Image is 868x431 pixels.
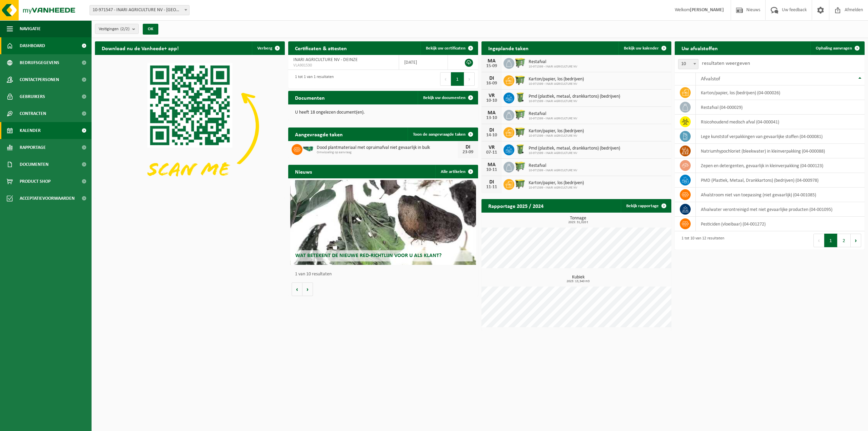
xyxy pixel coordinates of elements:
[292,282,302,296] button: Vorige
[696,217,865,231] td: Pesticiden (vloeibaar) (04-001272)
[485,168,498,172] div: 10-11
[120,27,130,31] count: (2/2)
[678,59,698,69] span: 10
[529,65,577,69] span: 10-971599 - INARI AGRICULTURE NV
[440,72,451,86] button: Previous
[20,190,75,207] span: Acceptatievoorwaarden
[485,221,671,224] span: 2025: 31,020 t
[20,37,45,54] span: Dashboard
[20,88,45,105] span: Gebruikers
[288,165,319,178] h2: Nieuws
[529,94,620,99] span: Pmd (plastiek, metaal, drankkartons) (bedrijven)
[485,76,498,81] div: DI
[529,186,584,190] span: 10-971599 - INARI AGRICULTURE NV
[514,109,526,120] img: WB-0660-HPE-GN-50
[696,129,865,144] td: lege kunststof verpakkingen van gevaarlijke stoffen (04-000081)
[485,98,498,103] div: 10-10
[20,139,46,156] span: Rapportage
[435,165,477,178] a: Alle artikelen
[696,202,865,217] td: afvalwater verontreinigd met niet gevaarlijke producten (04-001095)
[696,115,865,129] td: risicohoudend medisch afval (04-000041)
[485,93,498,98] div: VR
[317,145,458,151] span: Dood plantmateriaal met opruimafval niet gevaarlijk in bulk
[302,282,313,296] button: Volgende
[485,133,498,138] div: 14-10
[813,234,824,247] button: Previous
[20,173,51,190] span: Product Shop
[317,151,458,155] span: Omwisseling op aanvraag
[514,178,526,190] img: WB-1100-HPE-GN-50
[290,180,476,265] a: Wat betekent de nieuwe RED-richtlijn voor u als klant?
[824,234,837,247] button: 1
[678,59,698,69] span: 10
[464,72,475,86] button: Next
[413,132,466,137] span: Toon de aangevraagde taken
[529,146,620,151] span: Pmd (plastiek, metaal, drankkartons) (bedrijven)
[481,41,535,55] h2: Ingeplande taken
[485,116,498,120] div: 13-10
[816,46,852,51] span: Ophaling aanvragen
[696,144,865,158] td: natriumhypochloriet (bleekwater) in kleinverpakking (04-000088)
[529,163,577,169] span: Restafval
[293,57,358,62] span: INARI AGRICULTURE NV - DEINZE
[295,272,475,277] p: 1 van 10 resultaten
[529,117,577,121] span: 10-971599 - INARI AGRICULTURE NV
[696,100,865,115] td: restafval (04-000029)
[485,58,498,64] div: MA
[95,55,285,197] img: Download de VHEPlus App
[678,233,724,248] div: 1 tot 10 van 12 resultaten
[514,161,526,172] img: WB-0660-HPE-GN-50
[529,77,584,82] span: Karton/papier, los (bedrijven)
[481,199,550,212] h2: Rapportage 2025 / 2024
[485,110,498,116] div: MA
[95,41,185,55] h2: Download nu de Vanheede+ app!
[99,24,130,34] span: Vestigingen
[20,122,41,139] span: Kalender
[529,82,584,86] span: 10-971599 - INARI AGRICULTURE NV
[696,173,865,188] td: PMD (Plastiek, Metaal, Drankkartons) (bedrijven) (04-000978)
[20,105,46,122] span: Contracten
[426,46,466,51] span: Bekijk uw certificaten
[485,162,498,168] div: MA
[514,126,526,138] img: WB-1100-HPE-GN-50
[621,199,671,213] a: Bekijk rapportage
[90,5,190,15] span: 10-971547 - INARI AGRICULTURE NV - DEINZE
[418,91,477,104] a: Bekijk uw documenten
[399,55,448,70] td: [DATE]
[529,99,620,103] span: 10-971599 - INARI AGRICULTURE NV
[461,144,475,150] div: DI
[514,92,526,103] img: WB-0240-HPE-GN-50
[701,76,720,82] span: Afvalstof
[485,150,498,155] div: 07-11
[420,41,477,55] a: Bekijk uw certificaten
[485,145,498,150] div: VR
[252,41,284,55] button: Verberg
[702,61,750,66] label: resultaten weergeven
[461,150,475,155] div: 23-09
[95,24,139,34] button: Vestigingen(2/2)
[485,275,671,283] h3: Kubiek
[514,74,526,86] img: WB-1100-HPE-GN-50
[690,7,724,13] strong: [PERSON_NAME]
[529,180,584,186] span: Karton/papier, los (bedrijven)
[624,46,659,51] span: Bekijk uw kalender
[529,134,584,138] span: 10-971599 - INARI AGRICULTURE NV
[295,253,441,258] span: Wat betekent de nieuwe RED-richtlijn voor u als klant?
[485,280,671,283] span: 2025: 13,340 m3
[618,41,671,55] a: Bekijk uw kalender
[90,5,189,15] span: 10-971547 - INARI AGRICULTURE NV - DEINZE
[288,41,354,55] h2: Certificaten & attesten
[851,234,861,247] button: Next
[514,57,526,68] img: WB-0660-HPE-GN-50
[485,216,671,224] h3: Tonnage
[423,96,466,100] span: Bekijk uw documenten
[295,110,471,115] p: U heeft 18 ongelezen document(en).
[696,188,865,202] td: afvalstroom niet van toepassing (niet gevaarlijk) (04-001085)
[288,128,350,141] h2: Aangevraagde taken
[20,20,41,37] span: Navigatie
[20,71,59,88] span: Contactpersonen
[696,85,865,100] td: karton/papier, los (bedrijven) (04-000026)
[257,46,272,51] span: Verberg
[451,72,464,86] button: 1
[143,24,158,35] button: OK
